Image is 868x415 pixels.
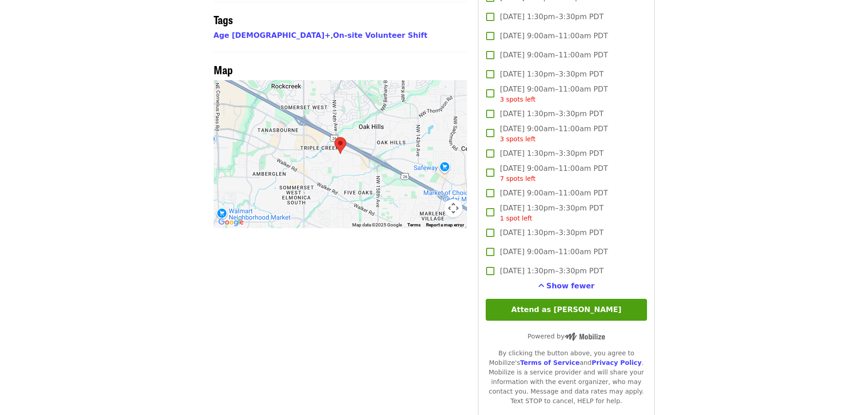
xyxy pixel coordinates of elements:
[500,215,532,222] span: 1 spot left
[565,333,605,341] img: Powered by Mobilize
[333,31,427,40] a: On-site Volunteer Shift
[528,333,605,340] span: Powered by
[500,203,603,223] span: [DATE] 1:30pm–3:30pm PDT
[486,299,647,321] button: Attend as [PERSON_NAME]
[500,246,608,257] span: [DATE] 9:00am–11:00am PDT
[426,222,464,227] a: Report a map error
[500,31,608,41] span: [DATE] 9:00am–11:00am PDT
[520,359,580,366] a: Terms of Service
[500,163,608,184] span: [DATE] 9:00am–11:00am PDT
[216,216,246,228] img: Google
[214,61,233,77] span: Map
[214,31,331,40] a: Age [DEMOGRAPHIC_DATA]+
[352,222,402,227] span: Map data ©2025 Google
[500,135,535,143] span: 3 spots left
[500,108,603,119] span: [DATE] 1:30pm–3:30pm PDT
[444,199,462,217] button: Map camera controls
[500,96,535,103] span: 3 spots left
[486,348,647,406] div: By clicking the button above, you agree to Mobilize's and . Mobilize is a service provider and wi...
[500,266,603,277] span: [DATE] 1:30pm–3:30pm PDT
[500,11,603,22] span: [DATE] 1:30pm–3:30pm PDT
[500,123,608,144] span: [DATE] 9:00am–11:00am PDT
[546,282,595,290] span: Show fewer
[214,11,233,27] span: Tags
[500,188,608,199] span: [DATE] 9:00am–11:00am PDT
[214,31,333,40] span: ,
[407,222,421,227] a: Terms
[500,227,603,238] span: [DATE] 1:30pm–3:30pm PDT
[500,69,603,80] span: [DATE] 1:30pm–3:30pm PDT
[500,50,608,61] span: [DATE] 9:00am–11:00am PDT
[216,216,246,228] a: Open this area in Google Maps (opens a new window)
[538,281,595,292] button: See more timeslots
[500,175,535,182] span: 7 spots left
[500,148,603,159] span: [DATE] 1:30pm–3:30pm PDT
[500,84,608,104] span: [DATE] 9:00am–11:00am PDT
[591,359,642,366] a: Privacy Policy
